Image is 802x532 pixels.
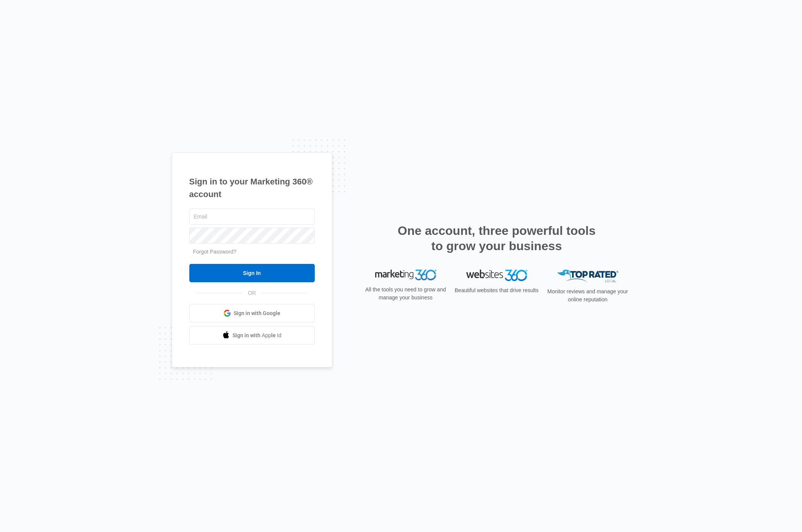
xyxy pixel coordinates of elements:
[233,331,281,340] span: Sign in with Apple Id
[189,264,315,282] input: Sign In
[545,288,631,304] p: Monitor reviews and manage your online reputation
[234,309,280,317] span: Sign in with Google
[189,326,315,344] a: Sign in with Apple Id
[242,289,261,297] span: OR
[363,286,449,302] p: All the tools you need to grow and manage your business
[189,209,315,225] input: Email
[189,304,315,322] a: Sign in with Google
[375,270,436,280] img: Marketing 360
[557,270,618,282] img: Top Rated Local
[454,286,540,294] p: Beautiful websites that drive results
[193,249,237,255] a: Forgot Password?
[395,223,598,254] h2: One account, three powerful tools to grow your business
[189,175,315,201] h1: Sign in to your Marketing 360® account
[466,270,527,281] img: Websites 360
